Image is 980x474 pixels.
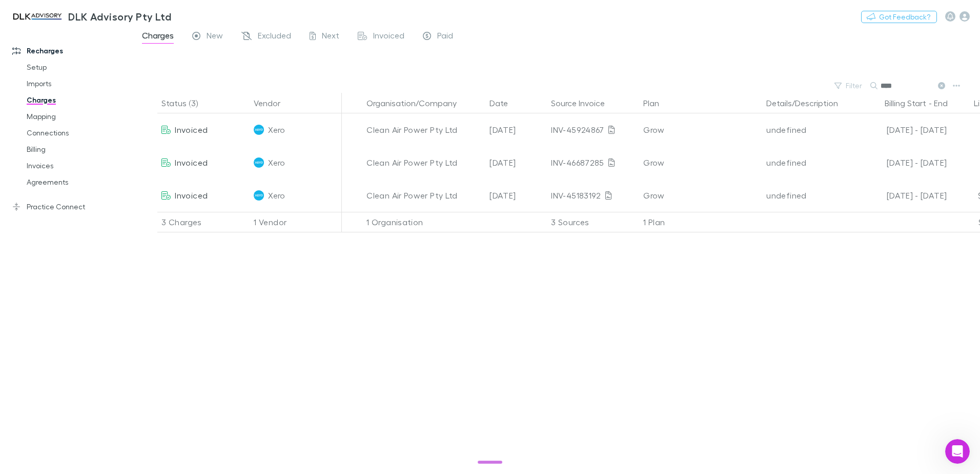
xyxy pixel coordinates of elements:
button: Source Invoice [551,93,617,113]
div: Profile image for Alex [29,6,46,22]
div: That is my only feedback. That and if you are in a company using a shared mailbox email forwardin... [37,251,197,344]
a: DLK Advisory Pty Ltd [4,4,177,29]
button: Emoji picker [32,328,40,336]
a: Agreements [16,174,138,190]
div: INV-46687285 [551,146,635,179]
div: Sorry for the delay here. Let me have that enabled for you. [16,35,160,55]
div: Alex says… [8,62,197,113]
div: Chantel says… [8,169,197,210]
div: [DATE] [485,146,547,179]
div: Sorry for the delay here. Let me have that enabled for you. [8,29,168,61]
button: Vendor [254,93,293,113]
div: Chantel says… [8,146,197,170]
div: Chantel says… [8,251,197,352]
button: Got Feedback? [861,11,937,23]
div: [DATE] - [DATE] [859,146,947,179]
div: Clean Air Power Pty Ltd [366,113,481,146]
span: Charges [142,30,174,44]
button: End [934,93,948,113]
div: Wait I refreshed and now it does :) [65,152,189,163]
button: Send a message… [176,324,192,340]
a: Practice Connect [2,199,138,215]
button: Start recording [65,328,73,336]
div: Grow [643,113,758,146]
button: Status (3) [161,93,210,113]
img: DLK Advisory Pty Ltd's Logo [10,10,64,23]
img: Xero's Logo [254,190,264,201]
div: It is good but would have been helpful to watch before I did the first billing. [37,169,197,202]
div: [DATE] - [DATE] [859,179,947,212]
img: Xero's Logo [254,125,264,135]
h3: DLK Advisory Pty Ltd [68,10,171,23]
div: Clean Air Power Pty Ltd [366,179,481,212]
div: [DATE] - [DATE] [859,113,947,146]
p: Active 30m ago [50,13,102,23]
div: That is my only feedback. That and if you are in a company using a shared mailbox email forwardin... [45,257,189,338]
div: It is good but would have been helpful to watch before I did the first billing. [45,175,189,195]
span: Xero [268,113,285,146]
div: 3 Charges [157,212,250,232]
div: 1 Vendor [250,212,342,232]
a: Invoices [16,157,138,174]
span: Paid [437,30,453,44]
iframe: Intercom live chat [945,439,970,464]
a: Connections [16,125,138,141]
div: Wait I refreshed and now it does :) [57,146,197,169]
div: Hey [PERSON_NAME], we just enabled this for your account. Can you refresh the page? [8,62,168,105]
div: Close [180,4,198,23]
button: Details/Description [766,93,850,113]
textarea: Message… [9,306,196,324]
a: Setup [16,59,138,75]
a: Charges [16,92,138,108]
a: Mapping [16,108,138,125]
a: Billing [16,141,138,157]
button: go back [7,4,26,24]
div: INV-45183192 [551,179,635,212]
div: 3 Sources [547,212,639,232]
h1: [PERSON_NAME] [50,5,116,13]
img: Xero's Logo [254,157,264,168]
div: [DATE] [485,113,547,146]
b: The pop-up will indicate your completed courses as well [16,217,149,235]
a: Recharges [2,43,138,59]
div: shoild it say 1/9 now that I have done the session? [45,119,189,139]
div: Grow [643,179,758,212]
span: New [207,30,223,44]
div: undefined [766,179,850,212]
div: INV-45924867 [551,113,635,146]
span: Next [322,30,339,44]
div: Yes, [16,216,160,236]
span: Invoiced [175,125,208,134]
div: 1 Organisation [362,212,485,232]
div: shoild it say 1/9 now that I have done the session? [37,113,197,145]
span: Invoiced [175,157,208,167]
div: undefined [766,146,850,179]
button: Plan [643,93,671,113]
button: Date [489,93,520,113]
span: Xero [268,179,285,212]
button: Upload attachment [16,328,24,336]
div: Clean Air Power Pty Ltd [366,146,481,179]
div: [DATE] [485,179,547,212]
button: Home [160,4,180,24]
span: Invoiced [373,30,404,44]
button: Organisation/Company [366,93,469,113]
div: Alex says… [8,210,197,251]
button: Billing Start [885,93,926,113]
div: Yes,The pop-up will indicate your completed courses as well [8,210,168,243]
span: Excluded [258,30,291,44]
div: Hey [PERSON_NAME], we just enabled this for your account. Can you refresh the page? [16,68,160,98]
span: Invoiced [175,190,208,200]
div: Grow [643,146,758,179]
div: undefined [766,113,850,146]
div: Alex says… [8,29,197,62]
button: Gif picker [49,328,57,336]
div: Chantel says… [8,113,197,146]
a: Imports [16,75,138,92]
div: 1 Plan [639,212,762,232]
div: - [859,93,958,113]
span: Xero [268,146,285,179]
button: Filter [829,80,868,92]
